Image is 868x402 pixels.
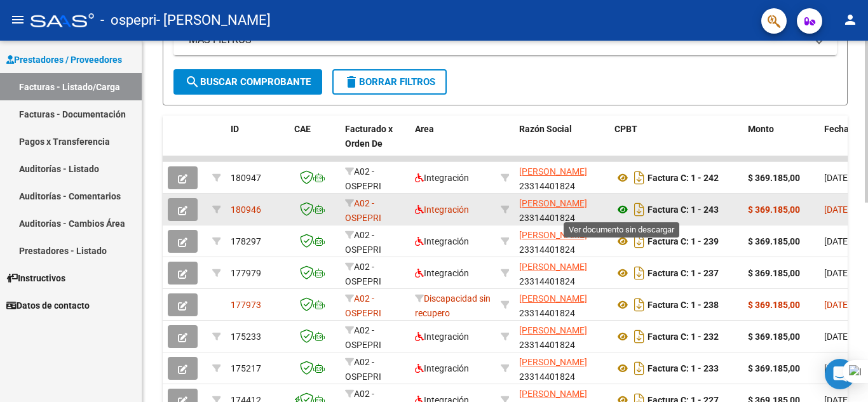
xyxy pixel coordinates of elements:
datatable-header-cell: ID [226,116,289,171]
span: Instructivos [6,271,65,285]
button: Borrar Filtros [332,69,447,95]
span: Facturado x Orden De [345,124,393,149]
strong: $ 369.185,00 [748,236,800,246]
div: 23314401824 [519,196,604,223]
span: [PERSON_NAME] [519,293,587,304]
span: [PERSON_NAME] [519,230,587,240]
strong: Factura C: 1 - 238 [648,300,719,310]
span: 180946 [231,204,261,215]
strong: Factura C: 1 - 239 [648,236,719,246]
span: Razón Social [519,124,572,134]
span: Integración [415,204,469,215]
span: Buscar Comprobante [185,76,311,88]
datatable-header-cell: Razón Social [514,116,609,171]
span: ID [231,124,239,134]
strong: $ 369.185,00 [748,173,800,183]
span: [DATE] [824,204,850,215]
span: [PERSON_NAME] [519,389,587,399]
datatable-header-cell: Facturado x Orden De [340,116,410,171]
span: 177973 [231,300,261,310]
span: 175233 [231,332,261,342]
div: 23314401824 [519,355,604,382]
i: Descargar documento [631,199,648,220]
div: 23314401824 [519,164,604,191]
span: [DATE] [824,332,850,342]
strong: Factura C: 1 - 233 [648,363,719,373]
span: Integración [415,363,469,373]
span: A02 - OSPEPRI [345,166,381,191]
mat-icon: menu [10,12,25,27]
strong: Factura C: 1 - 237 [648,268,719,278]
div: 23314401824 [519,323,604,350]
span: Borrar Filtros [344,76,435,88]
div: 23314401824 [519,228,604,255]
span: A02 - OSPEPRI [345,262,381,286]
i: Descargar documento [631,358,648,379]
strong: $ 369.185,00 [748,268,800,278]
span: Monto [748,124,774,134]
span: [PERSON_NAME] [519,198,587,208]
datatable-header-cell: Area [410,116,496,171]
span: Integración [415,236,469,246]
mat-icon: delete [344,74,359,90]
div: 23314401824 [519,260,604,286]
span: 178297 [231,236,261,246]
strong: Factura C: 1 - 243 [648,204,719,215]
button: Buscar Comprobante [173,69,322,95]
datatable-header-cell: CAE [289,116,340,171]
span: [PERSON_NAME] [519,166,587,177]
span: 175217 [231,363,261,373]
span: [PERSON_NAME] [519,325,587,335]
span: [DATE] [824,268,850,278]
span: CAE [294,124,311,134]
i: Descargar documento [631,168,648,188]
span: Integración [415,332,469,342]
span: Area [415,124,434,134]
span: - [PERSON_NAME] [156,6,271,34]
span: A02 - OSPEPRI [345,357,381,382]
span: [DATE] [824,173,850,183]
span: A02 - OSPEPRI [345,293,381,318]
datatable-header-cell: Monto [743,116,819,171]
span: [DATE] [824,300,850,310]
span: Prestadores / Proveedores [6,53,122,67]
span: [PERSON_NAME] [519,357,587,367]
span: 177979 [231,268,261,278]
mat-icon: person [843,12,858,27]
strong: Factura C: 1 - 242 [648,173,719,183]
span: Integración [415,268,469,278]
span: A02 - OSPEPRI [345,325,381,350]
strong: $ 369.185,00 [748,332,800,342]
div: 23314401824 [519,291,604,318]
mat-icon: search [185,74,200,90]
strong: $ 369.185,00 [748,363,800,373]
span: Integración [415,173,469,183]
datatable-header-cell: CPBT [609,116,743,171]
i: Descargar documento [631,295,648,315]
strong: $ 369.185,00 [748,204,800,215]
i: Descargar documento [631,231,648,251]
div: Open Intercom Messenger [825,359,855,389]
span: Discapacidad sin recupero [415,293,491,318]
span: - ospepri [100,6,156,34]
i: Descargar documento [631,263,648,283]
span: Datos de contacto [6,298,90,312]
span: [DATE] [824,236,850,246]
span: 180947 [231,173,261,183]
span: [PERSON_NAME] [519,262,587,272]
span: A02 - OSPEPRI [345,230,381,255]
span: A02 - OSPEPRI [345,198,381,223]
i: Descargar documento [631,326,648,347]
span: CPBT [614,124,637,134]
strong: $ 369.185,00 [748,300,800,310]
span: [DATE] [824,363,850,373]
strong: Factura C: 1 - 232 [648,332,719,342]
